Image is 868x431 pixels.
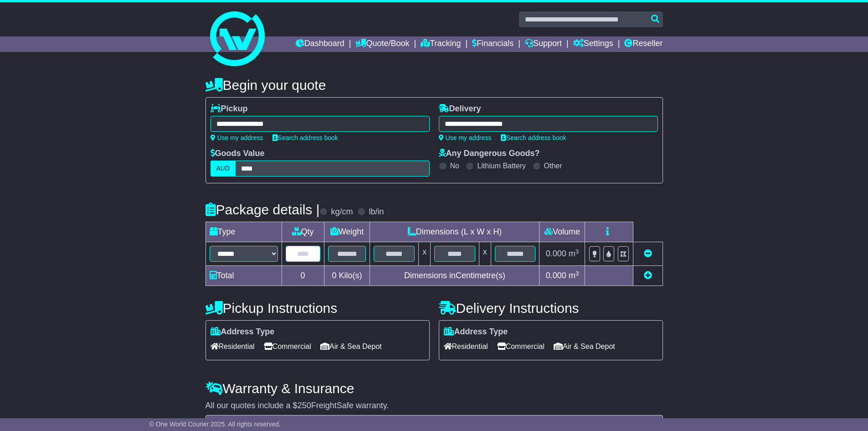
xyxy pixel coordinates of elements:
span: Air & Sea Depot [554,339,615,353]
label: Address Type [211,327,275,337]
td: Type [205,222,282,242]
a: Remove this item [644,249,652,258]
td: Kilo(s) [324,266,370,286]
label: AUD [211,161,236,177]
td: Qty [282,222,324,242]
span: 0 [332,271,336,280]
span: Air & Sea Depot [320,339,382,353]
a: Settings [573,36,613,52]
a: Use my address [211,134,263,141]
td: Dimensions in Centimetre(s) [370,266,539,286]
label: Lithium Battery [477,161,526,170]
span: m [569,249,579,258]
span: 0.000 [546,271,566,280]
span: Commercial [264,339,311,353]
td: 0 [282,266,324,286]
span: 0.000 [546,249,566,258]
td: Volume [539,222,585,242]
td: x [479,242,491,266]
label: kg/cm [331,207,353,217]
td: Weight [324,222,370,242]
span: m [569,271,579,280]
a: Dashboard [296,36,344,52]
a: Quote/Book [355,36,409,52]
sup: 3 [575,270,579,277]
a: Tracking [421,36,461,52]
span: Residential [444,339,488,353]
label: Delivery [439,104,481,114]
label: Address Type [444,327,508,337]
a: Use my address [439,134,492,141]
h4: Warranty & Insurance [205,381,663,396]
h4: Pickup Instructions [205,301,430,316]
label: lb/in [369,207,384,217]
h4: Begin your quote [205,78,663,93]
a: Financials [472,36,514,52]
a: Support [525,36,562,52]
label: Other [544,161,562,170]
span: © One World Courier 2025. All rights reserved. [149,421,281,428]
a: Search address book [272,134,338,141]
h4: Package details | [205,202,320,217]
label: No [450,161,459,170]
a: Search address book [501,134,566,141]
a: Reseller [624,36,663,52]
span: Commercial [497,339,544,353]
label: Any Dangerous Goods? [439,149,540,159]
td: Total [205,266,282,286]
label: Goods Value [211,149,265,159]
td: x [419,242,431,266]
span: 250 [298,401,311,410]
td: Dimensions (L x W x H) [370,222,539,242]
h4: Delivery Instructions [439,301,663,316]
label: Pickup [211,104,248,114]
div: All our quotes include a $ FreightSafe warranty. [205,401,663,411]
span: Residential [211,339,255,353]
a: Add new item [644,271,652,280]
sup: 3 [575,248,579,255]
